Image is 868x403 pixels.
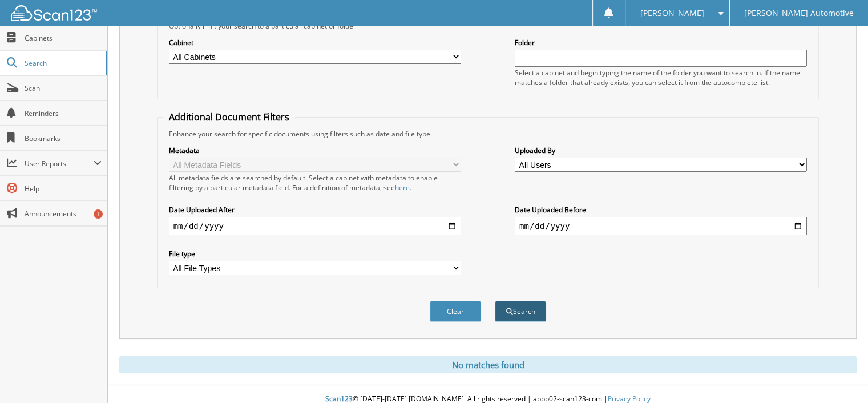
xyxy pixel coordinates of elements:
div: Enhance your search for specific documents using filters such as date and file type. [163,129,813,139]
span: Cabinets [25,33,102,43]
label: Metadata [169,146,461,155]
input: start [169,217,461,235]
span: Help [25,184,102,194]
label: Date Uploaded After [169,205,461,215]
span: [PERSON_NAME] Automotive [744,10,854,17]
div: Select a cabinet and begin typing the name of the folder you want to search in. If the name match... [515,68,807,87]
span: Search [25,58,100,68]
div: Optionally limit your search to a particular cabinet or folder [163,21,813,31]
span: Reminders [25,108,102,118]
button: Search [495,301,546,322]
label: Folder [515,38,807,47]
label: Date Uploaded Before [515,205,807,215]
input: end [515,217,807,235]
span: Announcements [25,209,102,219]
label: Uploaded By [515,146,807,155]
label: Cabinet [169,38,461,47]
legend: Additional Document Filters [163,111,295,123]
img: scan123-logo-white.svg [11,5,97,21]
label: File type [169,249,461,259]
div: All metadata fields are searched by default. Select a cabinet with metadata to enable filtering b... [169,173,461,192]
button: Clear [430,301,481,322]
div: No matches found [119,356,857,373]
a: here [395,183,410,192]
span: User Reports [25,159,94,168]
span: Bookmarks [25,134,102,143]
span: [PERSON_NAME] [640,10,704,17]
span: Scan [25,83,102,93]
div: 1 [94,209,103,219]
